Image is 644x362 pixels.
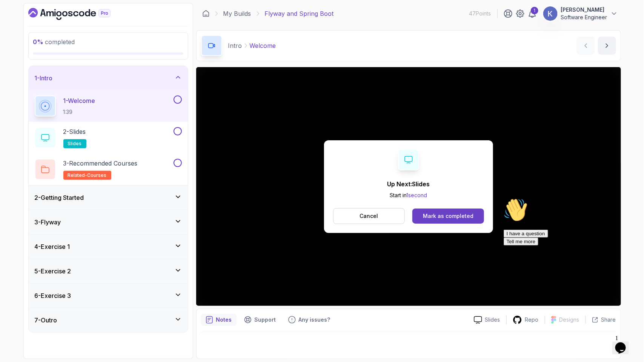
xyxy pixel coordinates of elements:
h3: 6 - Exercise 3 [35,291,71,300]
h3: 3 - Flyway [35,218,61,227]
button: 5-Exercise 2 [29,259,188,283]
p: Notes [216,316,232,324]
span: 1 second [406,192,427,198]
button: 2-Getting Started [29,186,188,210]
p: Support [255,316,276,324]
img: :wave: [3,3,27,27]
p: Flyway and Spring Boot [265,9,334,18]
button: 7-Outro [29,308,188,332]
button: user profile image[PERSON_NAME]Software Engineer [543,6,618,21]
button: Cancel [333,208,405,224]
p: 47 Points [469,10,491,17]
iframe: chat widget [501,195,636,328]
p: 1 - Welcome [63,96,95,105]
p: Software Engineer [561,14,607,21]
iframe: chat widget [612,332,636,354]
p: Intro [228,41,242,50]
div: 👋Hi! How can we help?I have a questionTell me more [3,3,139,51]
h3: 4 - Exercise 1 [35,242,70,251]
span: Hi! How can we help? [3,23,75,28]
p: 3 - Recommended Courses [63,159,138,168]
img: user profile image [543,6,558,21]
button: 1-Welcome1:39 [35,95,182,117]
p: Cancel [360,212,378,220]
p: 2 - Slides [63,127,86,136]
button: next content [598,37,616,55]
span: 0 % [33,38,44,46]
button: 3-Flyway [29,210,188,234]
button: Mark as completed [412,209,484,224]
a: My Builds [223,9,251,18]
span: completed [33,38,75,46]
p: Start in [387,192,430,199]
button: 3-Recommended Coursesrelated-courses [35,159,182,180]
span: slides [68,141,82,147]
iframe: 1 - Hi [196,67,621,306]
button: 2-Slidesslides [35,127,182,148]
h3: 5 - Exercise 2 [35,267,71,276]
p: Slides [485,316,500,324]
div: 1 [531,7,538,14]
h3: 1 - Intro [35,74,53,83]
a: Slides [468,316,506,324]
button: Feedback button [284,314,335,326]
a: Dashboard [28,8,128,20]
button: previous content [577,37,595,55]
button: notes button [201,314,237,326]
div: Mark as completed [423,212,473,220]
p: Welcome [250,41,276,50]
button: I have a question [3,35,48,43]
button: Tell me more [3,43,38,51]
button: 1-Intro [29,66,188,90]
button: 4-Exercise 1 [29,235,188,259]
span: related-courses [68,172,107,178]
h3: 7 - Outro [35,316,57,325]
p: Any issues? [299,316,330,324]
p: [PERSON_NAME] [561,6,607,14]
h3: 2 - Getting Started [35,193,84,202]
a: 1 [528,9,537,18]
a: Dashboard [202,10,210,17]
p: 1:39 [63,108,95,116]
p: Up Next: Slides [387,179,430,189]
button: Support button [240,314,281,326]
button: 6-Exercise 3 [29,284,188,308]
